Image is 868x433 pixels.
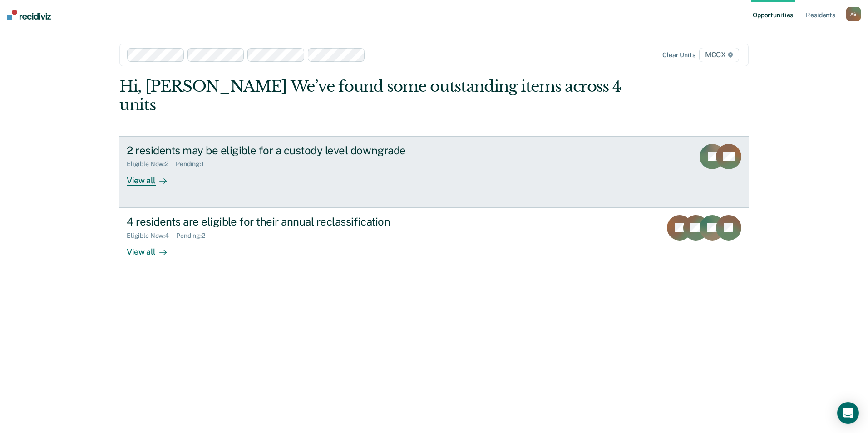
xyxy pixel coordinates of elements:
[837,402,859,424] div: Open Intercom Messenger
[127,144,445,157] div: 2 residents may be eligible for a custody level downgrade
[7,10,51,20] img: Recidiviz
[176,160,211,168] div: Pending : 1
[127,215,445,228] div: 4 residents are eligible for their annual reclassification
[846,7,861,21] div: A B
[127,168,178,186] div: View all
[176,232,212,240] div: Pending : 2
[846,7,861,21] button: AB
[119,77,623,114] div: Hi, [PERSON_NAME] We’ve found some outstanding items across 4 units
[662,51,695,59] div: Clear units
[119,136,749,208] a: 2 residents may be eligible for a custody level downgradeEligible Now:2Pending:1View all
[119,208,749,279] a: 4 residents are eligible for their annual reclassificationEligible Now:4Pending:2View all
[127,160,176,168] div: Eligible Now : 2
[699,48,739,62] span: MCCX
[127,239,178,257] div: View all
[127,232,176,240] div: Eligible Now : 4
